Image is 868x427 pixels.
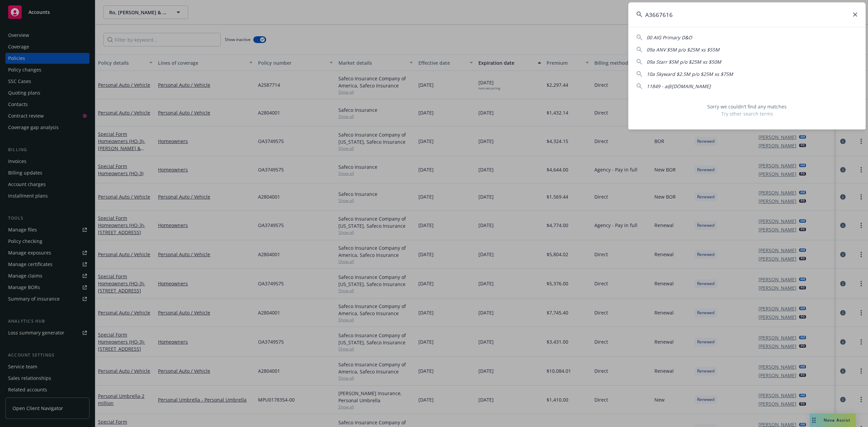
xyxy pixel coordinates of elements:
input: Search... [628,2,866,27]
span: Sorry we couldn’t find any matches [636,103,857,110]
span: Try other search terms [636,110,857,117]
span: 10a Skyward $2.5M p/o $25M xs $75M [647,71,733,77]
span: 09a Starr $5M p/o $25M xs $50M [647,59,721,65]
span: 09a ANV $5M p/o $25M xs $55M [647,46,719,53]
span: 11849 - a@[DOMAIN_NAME] [647,83,711,89]
span: 00 AIG Primary D&O [647,34,692,41]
